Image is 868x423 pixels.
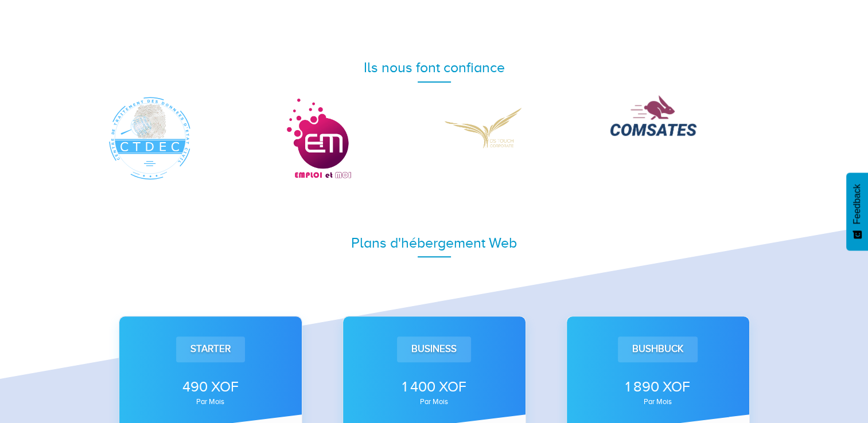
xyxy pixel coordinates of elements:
[107,233,761,253] div: Plans d'hébergement Web
[811,366,854,409] iframe: Drift Widget Chat Controller
[135,398,286,405] div: par mois
[176,336,245,362] div: Starter
[443,95,529,160] img: DS Corporate
[582,398,734,405] div: par mois
[846,173,868,250] button: Feedback - Afficher l’enquête
[107,57,761,78] div: Ils nous font confiance
[582,377,734,397] div: 1 890 XOF
[610,95,696,136] img: COMSATES
[359,377,510,397] div: 1 400 XOF
[359,398,510,405] div: par mois
[107,95,193,181] img: CTDEC
[618,336,698,362] div: Bushbuck
[852,184,862,224] span: Feedback
[397,336,471,362] div: Business
[275,95,361,181] img: Emploi et Moi
[135,377,286,397] div: 490 XOF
